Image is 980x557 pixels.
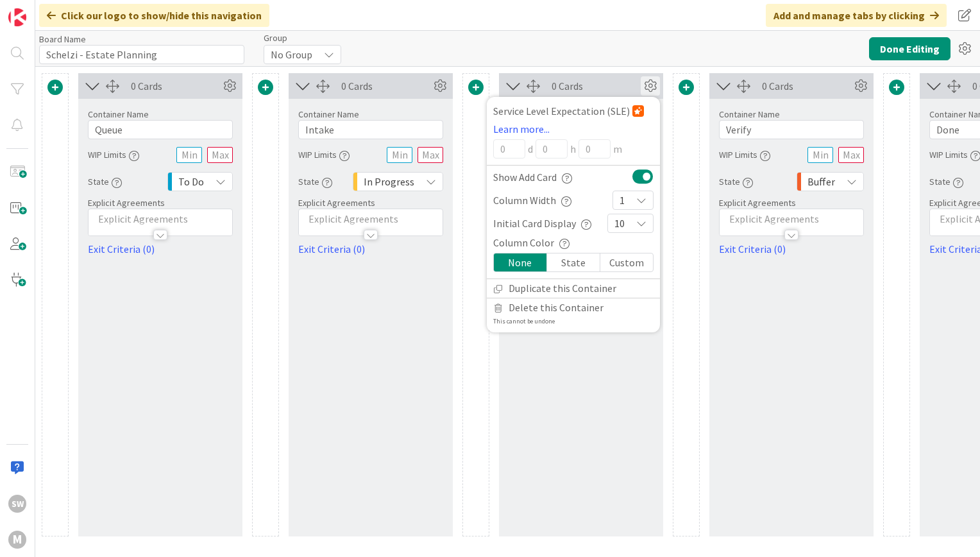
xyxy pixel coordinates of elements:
[719,143,770,166] div: WIP Limits
[493,103,654,119] div: Service Level Expectation (SLE)
[528,141,533,157] span: d
[600,253,653,271] div: Custom
[613,141,622,157] span: m
[39,4,269,27] div: Click our logo to show/hide this navigation
[807,147,833,163] input: Min
[207,147,233,163] input: Max
[8,531,26,549] div: M
[264,33,287,42] span: Group
[298,143,350,166] div: WIP Limits
[88,108,149,120] label: Container Name
[387,147,412,163] input: Min
[493,235,654,250] div: Column Color
[719,197,796,209] span: Explicit Agreements
[176,147,202,163] input: Min
[614,214,625,232] span: 10
[88,197,165,209] span: Explicit Agreements
[8,495,26,513] div: SW
[493,193,571,208] div: Column Width
[298,120,443,139] input: Add container name...
[298,241,443,257] a: Exit Criteria (0)
[869,37,950,60] button: Done Editing
[418,147,443,163] input: Max
[487,279,660,298] a: Duplicate this Container
[298,108,359,120] label: Container Name
[552,78,641,94] div: 0 Cards
[8,8,26,26] img: Visit kanbanzone.com
[838,147,864,163] input: Max
[547,253,600,271] div: State
[766,4,947,27] div: Add and manage tabs by clicking
[487,298,660,326] a: Delete this ContainerThis cannot be undone
[271,46,312,64] span: No Group
[131,78,220,94] div: 0 Cards
[620,191,625,209] span: 1
[719,108,780,120] label: Container Name
[39,33,86,45] label: Board Name
[298,170,332,193] div: State
[719,120,864,139] input: Add container name...
[178,173,204,191] span: To Do
[570,141,576,157] span: h
[493,121,550,137] a: Learn more...
[341,78,430,94] div: 0 Cards
[88,120,233,139] input: Add container name...
[88,241,233,257] a: Exit Criteria (0)
[494,253,547,271] div: None
[509,298,604,317] span: Delete this Container
[762,78,851,94] div: 0 Cards
[298,197,375,209] span: Explicit Agreements
[719,170,753,193] div: State
[493,317,555,326] div: This cannot be undone
[493,169,572,185] div: Show Add Card
[364,173,414,191] span: In Progress
[929,170,963,193] div: State
[807,173,835,191] span: Buffer
[88,143,139,166] div: WIP Limits
[719,241,864,257] a: Exit Criteria (0)
[493,216,591,231] div: Initial Card Display
[88,170,122,193] div: State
